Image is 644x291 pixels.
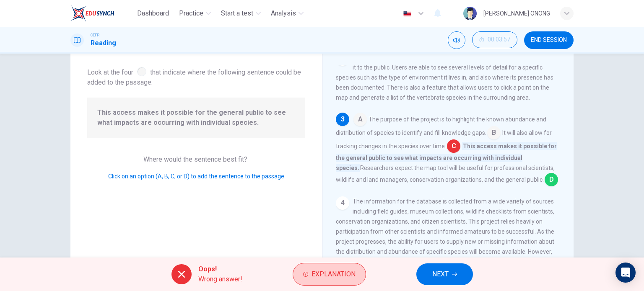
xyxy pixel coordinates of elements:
button: END SESSION [524,31,574,49]
button: NEXT [416,263,473,285]
div: Mute [448,31,465,49]
h1: Reading [91,38,116,48]
span: CEFR [91,32,99,38]
div: 3 [336,113,349,126]
span: Practice [179,8,203,18]
div: Open Intercom Messenger [615,263,636,283]
span: The initial version of the map tool that was released was intended to introduce it to the public.... [336,54,559,101]
button: Start a test [218,6,264,21]
span: C [447,139,460,153]
a: EduSynch logo [70,5,134,22]
span: NEXT [432,268,449,280]
span: Wrong answer! [198,274,242,284]
span: The purpose of the project is to highlight the known abundance and distribution of species to ide... [336,116,546,136]
span: Dashboard [137,8,169,18]
span: Click on an option (A, B, C, or D) to add the sentence to the passage [108,173,284,180]
span: D [545,173,558,186]
span: A [353,113,367,126]
button: 00:03:57 [472,31,517,48]
span: Start a test [221,8,253,18]
span: 00:03:57 [488,36,510,43]
div: 4 [336,196,349,210]
img: en [402,10,413,17]
span: Analysis [271,8,296,18]
span: This access makes it possible for the general public to see what impacts are occurring with indiv... [336,142,557,172]
span: The information for the database is collected from a wide variety of sources including field guid... [336,198,555,275]
img: Profile picture [463,7,477,20]
span: Explanation [312,268,356,280]
button: Analysis [267,6,307,21]
span: B [487,126,501,139]
span: END SESSION [531,37,567,44]
span: Oops! [198,264,242,274]
span: Researchers expect the map tool will be useful for professional scientists, wildlife and land man... [336,165,555,183]
span: Where would the sentence best fit? [143,155,249,163]
button: Explanation [293,263,366,286]
button: Practice [176,6,214,21]
span: This access makes it possible for the general public to see what impacts are occurring with indiv... [97,108,295,128]
button: Dashboard [134,6,172,21]
div: Hide [472,31,517,49]
div: [PERSON_NAME] ONONG [483,8,550,18]
img: EduSynch logo [70,5,114,22]
span: Look at the four that indicate where the following sentence could be added to the passage: [87,65,305,88]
